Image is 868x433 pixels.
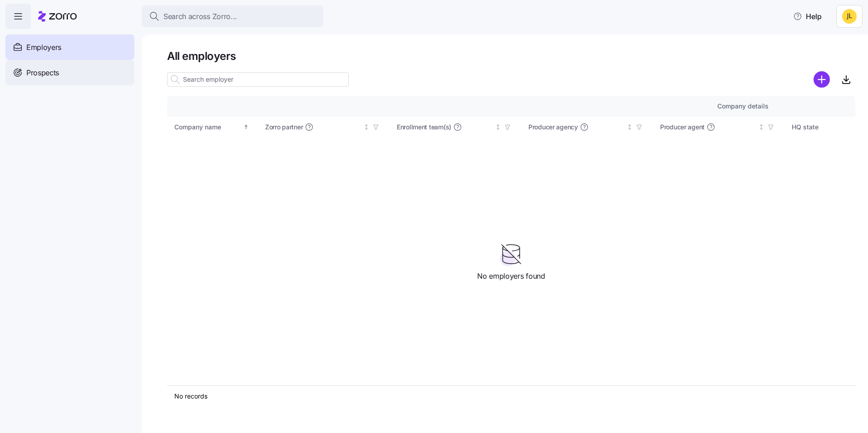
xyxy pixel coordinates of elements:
div: No records [174,392,771,401]
span: Producer agency [528,123,578,132]
a: Prospects [5,60,134,85]
div: Not sorted [495,124,501,130]
span: Prospects [26,67,59,79]
input: Search employer [167,72,349,87]
th: Company nameSorted ascending [167,117,258,138]
div: Company name [174,122,242,132]
span: Enrollment team(s) [397,123,451,132]
span: Producer agent [660,123,705,132]
button: Help [786,7,829,25]
div: Not sorted [363,124,370,130]
button: Search across Zorro... [142,5,323,27]
div: Not sorted [758,124,764,130]
img: 4bbb7b38fb27464b0c02eb484b724bf2 [842,9,857,24]
a: Employers [5,34,134,60]
span: Zorro partner [265,123,303,132]
th: Producer agentNot sorted [653,117,784,138]
div: Sorted ascending [243,124,249,130]
span: Employers [26,42,61,53]
th: Zorro partnerNot sorted [258,117,390,138]
span: No employers found [477,271,545,282]
h1: All employers [167,49,855,63]
span: Search across Zorro... [163,11,237,22]
svg: add icon [814,71,830,88]
th: Enrollment team(s)Not sorted [390,117,521,138]
div: Not sorted [626,124,633,130]
th: Producer agencyNot sorted [521,117,653,138]
span: Help [793,11,822,22]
